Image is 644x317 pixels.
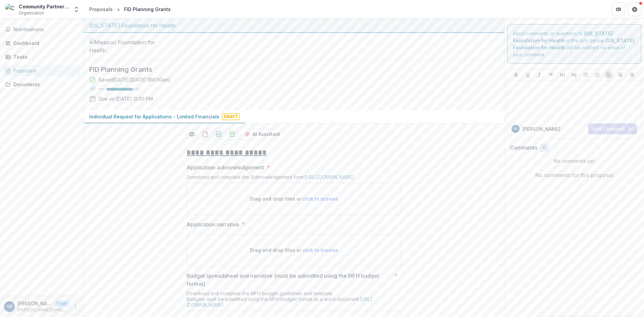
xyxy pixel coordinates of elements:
[13,67,75,74] div: Proposals
[200,129,211,140] button: download-proposal
[89,113,219,120] p: Individual Request for Applications - Limited Financials
[543,145,546,151] span: 0
[507,24,642,64] div: Send comments or questions to in the box below. will be notified via email of your comment.
[240,129,284,140] button: AI Assistant
[3,51,81,62] a: Tasks
[535,71,543,79] button: Italicize
[186,290,401,310] div: Download and complete the MFH budget guidelines and template. Budgets must be submitted using the...
[303,196,338,202] span: click to browse
[227,129,237,140] button: download-proposal
[89,38,156,54] img: Missouri Foundation for Health
[588,123,637,134] button: Add Comment
[89,21,499,30] div: [US_STATE] Foundation for Health
[213,129,224,140] button: download-proposal
[582,71,590,79] button: Bullet List
[570,71,578,79] button: Heading 2
[99,95,153,102] p: Due on [DATE] 12:00 PM
[250,247,338,254] p: Drag and drop files or
[13,53,75,60] div: Tasks
[3,38,81,49] a: Dashboard
[250,195,338,202] p: Drag and drop files or
[522,125,560,133] p: [PERSON_NAME]
[512,71,520,79] button: Bold
[513,127,518,130] div: Quinton Roberts
[510,157,639,164] p: No comments yet
[17,307,69,313] p: [PERSON_NAME][EMAIL_ADDRESS][DOMAIN_NAME]
[99,76,170,83] div: Saved [DATE] ( [DATE] @ 6:50am )
[13,81,75,88] div: Documents
[89,6,113,13] div: Proposals
[17,300,52,307] p: [PERSON_NAME]
[510,145,537,151] h2: Comments
[605,71,613,79] button: Align Left
[124,6,171,13] div: FID Planning Grants
[19,3,69,10] div: Community Partnership of [GEOGRAPHIC_DATA][US_STATE]
[6,304,12,309] div: Quinton Roberts
[87,4,173,14] nav: breadcrumb
[55,301,69,307] p: User
[186,129,197,140] button: Preview 07f67e58-9b32-4955-b49b-97cf49c4d698-0.pdf
[186,174,401,182] div: Download and complete the Acknowledgement form:
[305,174,354,180] a: [URL][DOMAIN_NAME]
[186,272,391,288] p: Budget spreadsheet and narrative (must be submitted using the MFH budget format)
[222,113,239,120] span: Draft
[3,65,81,76] a: Proposals
[616,71,625,79] button: Align Center
[535,171,613,179] p: No comments for this proposal
[628,71,636,79] button: Align Right
[186,296,372,308] a: [URL][DOMAIN_NAME]
[89,65,488,73] h2: FID Planning Grants
[13,40,75,47] div: Dashboard
[186,220,239,228] p: Application narrative
[612,3,625,16] button: Partners
[3,79,81,90] a: Documents
[19,10,44,16] span: Organization
[524,71,532,79] button: Underline
[71,303,79,311] button: More
[99,87,104,92] p: 78 %
[303,247,338,253] span: click to browse
[186,163,264,171] p: Application acknowledgement
[87,4,115,14] a: Proposals
[72,3,81,16] button: Open entity switcher
[3,24,81,35] button: Notifications
[593,71,601,79] button: Ordered List
[558,71,567,79] button: Heading 1
[5,4,16,15] img: Community Partnership of Southeast Missouri
[628,3,641,16] button: Get Help
[13,27,78,33] span: Notifications
[547,71,555,79] button: Strike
